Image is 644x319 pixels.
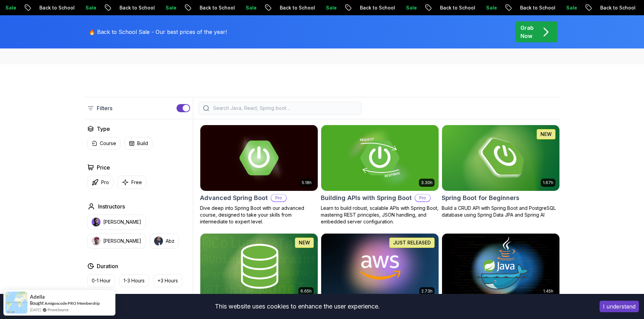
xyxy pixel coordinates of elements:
img: Building APIs with Spring Boot card [321,125,439,191]
p: 1.45h [543,288,553,294]
p: NEW [540,131,552,138]
img: instructor img [154,237,163,245]
p: JUST RELEASED [393,239,431,246]
img: Advanced Spring Boot card [200,125,318,191]
p: Back to School [261,4,308,11]
h2: Duration [97,262,118,270]
p: Grab Now [520,24,534,40]
a: Amigoscode PRO Membership [44,300,100,306]
p: 6.65h [300,288,312,294]
button: Build [125,137,152,150]
button: Pro [87,176,113,189]
h2: Instructors [98,202,125,211]
p: Back to School [181,4,227,11]
p: Dive deep into Spring Boot with our advanced course, designed to take your skills from intermedia... [200,205,318,225]
h2: Spring Boot for Beginners [442,193,519,203]
p: Learn to build robust, scalable APIs with Spring Boot, mastering REST principles, JSON handling, ... [321,205,439,225]
img: AWS for Developers card [321,234,439,299]
p: +3 Hours [158,277,178,284]
p: 5.18h [302,180,312,185]
p: Back to School [21,4,67,11]
p: Sale [227,4,249,11]
a: ProveSource [48,307,69,313]
p: Sale [468,4,490,11]
p: Sale [147,4,169,11]
p: Pro [271,195,286,201]
button: instructor imgAbz [150,234,179,248]
p: Build a CRUD API with Spring Boot and PostgreSQL database using Spring Data JPA and Spring AI [442,205,560,218]
p: 3.30h [421,180,433,185]
h2: Type [97,125,110,133]
p: Back to School [502,4,548,11]
p: Pro [101,179,109,186]
button: 1-3 Hours [119,274,149,287]
p: Sale [308,4,329,11]
a: Spring Boot for Beginners card1.67hNEWSpring Boot for BeginnersBuild a CRUD API with Spring Boot ... [442,125,560,218]
h2: Advanced Spring Boot [200,193,268,203]
p: Back to School [422,4,468,11]
img: instructor img [92,237,100,245]
button: instructor img[PERSON_NAME] [87,215,146,230]
p: Sale [67,4,89,11]
button: Free [117,176,146,189]
a: Building APIs with Spring Boot card3.30hBuilding APIs with Spring BootProLearn to build robust, s... [321,125,439,225]
div: This website uses cookies to enhance the user experience. [5,299,589,314]
img: Spring Data JPA card [200,234,318,299]
p: Sale [388,4,409,11]
button: +3 Hours [153,274,182,287]
p: Abz [166,238,174,244]
span: [DATE] [30,307,41,313]
img: Docker for Java Developers card [442,234,559,299]
p: 1-3 Hours [124,277,145,284]
button: instructor img[PERSON_NAME] [87,234,146,248]
p: NEW [299,239,310,246]
h2: Building APIs with Spring Boot [321,193,412,203]
p: Free [131,179,142,186]
p: 0-1 Hour [92,277,111,284]
p: Course [100,140,116,147]
img: provesource social proof notification image [5,292,27,314]
h2: Price [97,163,110,172]
p: Sale [548,4,570,11]
input: Search Java, React, Spring boot ... [212,105,357,112]
p: Filters [97,104,112,112]
img: Spring Boot for Beginners card [439,123,562,192]
p: 🔥 Back to School Sale - Our best prices of the year! [89,28,227,36]
p: 1.67h [543,180,553,185]
p: Back to School [342,4,388,11]
span: Adella [30,294,45,300]
img: instructor img [92,218,100,226]
p: Back to School [101,4,147,11]
p: [PERSON_NAME] [103,219,141,225]
button: Course [87,137,121,150]
p: 2.73h [421,288,433,294]
span: Bought [30,300,44,306]
button: 0-1 Hour [87,274,115,287]
p: Build [137,140,148,147]
button: Accept cookies [600,301,639,312]
a: Advanced Spring Boot card5.18hAdvanced Spring BootProDive deep into Spring Boot with our advanced... [200,125,318,225]
p: Back to School [582,4,628,11]
p: Pro [415,195,430,201]
p: [PERSON_NAME] [103,238,141,244]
